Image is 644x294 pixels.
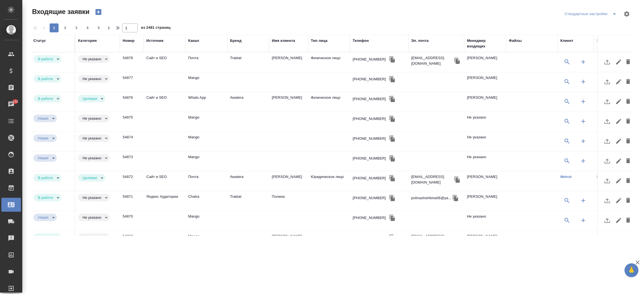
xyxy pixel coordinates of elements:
[388,174,396,182] button: Скопировать
[577,115,590,128] button: Создать клиента
[81,96,99,101] button: Целевая
[33,233,61,241] div: В работе
[614,134,623,148] button: Редактировать
[227,171,269,191] td: Awatera
[185,72,227,92] td: Mango
[308,92,350,112] td: Физическое лицо
[120,151,144,171] td: 54873
[353,76,386,82] div: [PHONE_NUMBER]
[185,211,227,230] td: Mango
[353,235,386,240] div: [PHONE_NUMBER]
[308,171,350,191] td: Юридическое лицо
[353,215,386,221] div: [PHONE_NUMBER]
[597,175,621,179] a: KRL_Metrot-2
[353,175,386,181] div: [PHONE_NUMBER]
[185,132,227,151] td: Mango
[120,231,144,250] td: 54869
[185,171,227,191] td: Почта
[185,191,227,211] td: Chatra
[464,92,506,112] td: [PERSON_NAME]
[146,38,163,44] div: Источник
[601,174,614,187] button: Загрузить файл
[453,57,461,65] button: Скопировать
[120,112,144,131] td: 54875
[269,52,308,72] td: [PERSON_NAME]
[227,92,269,112] td: Awatera
[227,191,269,211] td: Traktat
[33,75,61,83] div: В работе
[597,194,610,207] button: Привязать к существующему заказу
[81,76,103,81] button: Не указано
[560,233,574,247] button: Выбрать клиента
[560,154,574,168] button: Выбрать клиента
[81,235,103,240] button: Не указано
[144,52,185,72] td: Сайт и SEO
[597,55,610,69] button: Привязать к существующему заказу
[78,194,110,201] div: В работе
[33,214,57,221] div: В работе
[597,75,610,88] button: Привязать к существующему заказу
[94,25,103,31] span: 5
[597,115,610,128] button: Привязать к существующему заказу
[94,23,103,32] button: 5
[83,25,92,31] span: 4
[227,52,269,72] td: Traktat
[81,116,103,121] button: Не указано
[411,38,428,44] div: Эл. почта
[577,233,590,247] button: Создать клиента
[601,214,614,227] button: Загрузить файл
[33,55,61,63] div: В работе
[560,75,574,88] button: Выбрать клиента
[597,38,607,44] div: Заказ
[388,95,396,103] button: Скопировать
[614,194,623,207] button: Редактировать
[353,116,386,122] div: [PHONE_NUMBER]
[623,134,633,148] button: Удалить
[36,215,50,220] button: Новая
[601,154,614,168] button: Загрузить файл
[577,75,590,88] button: Создать клиента
[597,95,610,108] button: Привязать к существующему заказу
[601,55,614,69] button: Загрузить файл
[353,96,386,102] div: [PHONE_NUMBER]
[92,7,105,17] button: Создать
[188,38,199,44] div: Канал
[623,174,633,187] button: Удалить
[601,75,614,88] button: Загрузить файл
[614,55,623,69] button: Редактировать
[388,233,396,242] button: Скопировать
[36,96,55,101] button: В работе
[269,191,308,211] td: Полина
[509,38,522,44] div: Файлы
[614,174,623,187] button: Редактировать
[353,156,386,161] div: [PHONE_NUMBER]
[78,233,110,241] div: В работе
[623,214,633,227] button: Удалить
[411,195,451,201] p: polinashishkina06@ya...
[141,24,171,32] span: из 2481 страниц
[353,57,386,62] div: [PHONE_NUMBER]
[33,95,61,102] div: В работе
[614,95,623,108] button: Редактировать
[308,52,350,72] td: Физическое лицо
[36,136,50,141] button: Новая
[388,194,396,202] button: Скопировать
[81,57,103,61] button: Не указано
[464,112,506,131] td: Не указано
[451,194,460,202] button: Скопировать
[81,156,103,160] button: Не указано
[36,76,55,81] button: В работе
[388,154,396,163] button: Скопировать
[614,154,623,168] button: Редактировать
[33,134,57,142] div: В работе
[388,134,396,143] button: Скопировать
[36,116,50,121] button: Новая
[453,175,461,184] button: Скопировать
[120,92,144,112] td: 54876
[33,38,46,44] div: Статус
[36,235,55,240] button: В работе
[72,25,81,31] span: 3
[36,195,55,200] button: В работе
[81,215,103,220] button: Не указано
[388,55,396,64] button: Скопировать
